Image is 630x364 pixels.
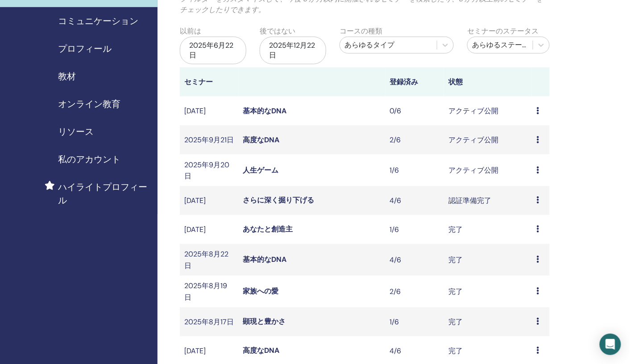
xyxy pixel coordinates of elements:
[243,255,287,264] a: 基本的なDNA
[448,287,463,296] font: 完了
[600,334,621,355] div: インターコムメッセンジャーを開く
[340,26,382,36] font: コースの種類
[184,346,206,356] font: [DATE]
[390,287,401,296] font: 2/6
[448,317,463,327] font: 完了
[243,106,287,116] a: 基本的なDNA
[344,40,394,50] font: あらゆるタイプ
[260,26,295,36] font: 後ではない
[390,196,402,205] font: 4/6
[243,317,286,326] a: 顕現と豊かさ
[448,77,463,87] font: 状態
[390,255,402,265] font: 4/6
[184,249,228,270] font: 2025年8月22日
[467,26,539,36] font: セミナーのステータス
[390,77,419,87] font: 登録済み
[184,196,206,205] font: [DATE]
[58,15,138,27] font: コミュニケーション
[243,135,280,145] a: 高度なDNA
[184,160,229,181] font: 2025年9月20日
[184,225,206,234] font: [DATE]
[184,77,213,87] font: セミナー
[448,255,463,265] font: 完了
[390,106,402,116] font: 0/6
[184,317,234,327] font: 2025年8月17日
[390,165,399,175] font: 1/6
[189,41,233,60] font: 2025年6月22日
[448,106,498,116] font: アクティブ公開
[243,286,279,296] a: 家族への愛
[180,26,201,36] font: 以前は
[390,225,399,234] font: 1/6
[58,181,147,206] font: ハイライトプロフィール
[243,165,279,175] a: 人生ゲーム
[390,135,401,145] font: 2/6
[58,126,94,137] font: リソース
[58,98,120,110] font: オンライン教育
[448,346,463,356] font: 完了
[58,153,120,165] font: 私のアカウント
[58,43,112,54] font: プロフィール
[448,135,498,145] font: アクティブ公開
[390,317,399,327] font: 1/6
[184,281,227,302] font: 2025年8月19日
[243,195,315,205] a: さらに深く掘り下げる
[448,225,463,234] font: 完了
[390,346,402,356] font: 4/6
[269,41,315,60] font: 2025年12月22日
[58,70,76,82] font: 教材
[472,40,536,50] font: あらゆるステータス
[184,106,206,116] font: [DATE]
[243,346,280,355] a: 高度なDNA
[184,135,234,145] font: 2025年9月21日
[448,196,491,205] font: 認証準備完了
[243,224,293,234] a: あなたと創造主
[448,165,498,175] font: アクティブ公開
